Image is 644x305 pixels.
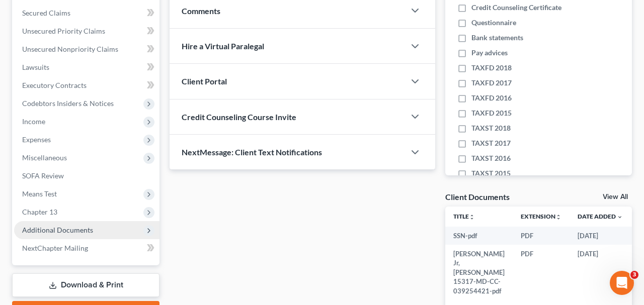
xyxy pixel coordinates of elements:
[22,45,118,53] span: Unsecured Nonpriority Claims
[513,227,570,245] td: PDF
[603,193,628,200] a: View All
[14,58,159,76] a: Lawsuits
[445,245,513,300] td: [PERSON_NAME] Jr, [PERSON_NAME] 15317-MD-CC-039254421-pdf
[471,3,561,13] span: Credit Counseling Certificate
[22,189,57,198] span: Means Test
[617,214,623,220] i: expand_more
[471,78,512,88] span: TAXFD 2017
[471,18,516,28] span: Questionnaire
[471,63,512,73] span: TAXFD 2018
[14,167,159,185] a: SOFA Review
[22,135,51,144] span: Expenses
[570,245,631,300] td: [DATE]
[471,93,512,103] span: TAXFD 2016
[471,153,511,163] span: TAXST 2016
[22,117,45,126] span: Income
[578,213,623,220] a: Date Added expand_more
[14,76,159,94] a: Executory Contracts
[513,245,570,300] td: PDF
[14,4,159,22] a: Secured Claims
[12,273,159,297] a: Download & Print
[469,214,475,220] i: unfold_more
[14,22,159,40] a: Unsecured Priority Claims
[471,168,511,178] span: TAXST 2015
[22,99,114,108] span: Codebtors Insiders & Notices
[471,123,511,133] span: TAXST 2018
[445,191,510,202] div: Client Documents
[22,171,64,180] span: SOFA Review
[14,40,159,58] a: Unsecured Nonpriority Claims
[555,214,561,220] i: unfold_more
[630,271,638,279] span: 3
[471,138,511,148] span: TAXST 2017
[22,153,67,162] span: Miscellaneous
[610,271,634,295] iframe: Intercom live chat
[182,112,296,122] span: Credit Counseling Course Invite
[445,227,513,245] td: SSN-pdf
[22,244,88,252] span: NextChapter Mailing
[182,41,264,51] span: Hire a Virtual Paralegal
[471,48,508,58] span: Pay advices
[521,213,561,220] a: Extensionunfold_more
[471,33,523,43] span: Bank statements
[182,147,322,157] span: NextMessage: Client Text Notifications
[22,63,49,71] span: Lawsuits
[471,108,512,118] span: TAXFD 2015
[14,239,159,257] a: NextChapter Mailing
[182,76,227,86] span: Client Portal
[22,208,57,216] span: Chapter 13
[22,27,105,35] span: Unsecured Priority Claims
[182,6,220,16] span: Comments
[22,9,70,17] span: Secured Claims
[570,227,631,245] td: [DATE]
[22,81,87,89] span: Executory Contracts
[22,226,93,234] span: Additional Documents
[453,213,475,220] a: Titleunfold_more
